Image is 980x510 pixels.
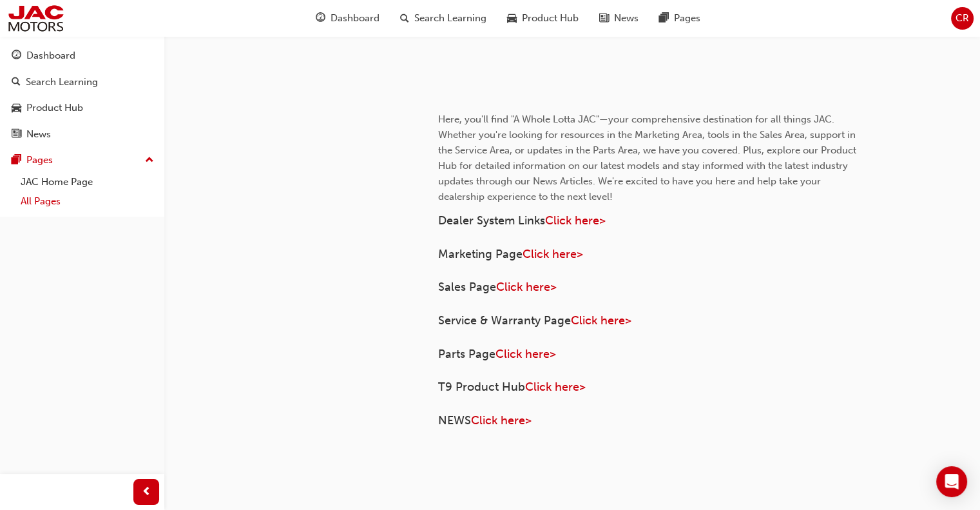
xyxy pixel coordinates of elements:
[305,5,390,32] a: guage-iconDashboard
[142,484,151,500] span: prev-icon
[438,113,859,202] span: Here, you'll find "A Whole Lotta JAC"—your comprehensive destination for all things JAC. Whether ...
[438,380,525,394] span: T9 Product Hub
[145,152,154,169] span: up-icon
[545,213,606,228] a: Click here>
[589,5,649,32] a: news-iconNews
[5,148,159,172] button: Pages
[400,10,409,26] span: search-icon
[5,41,159,148] button: DashboardSearch LearningProduct HubNews
[12,155,21,166] span: pages-icon
[438,413,471,427] span: NEWS
[571,313,631,328] a: Click here>
[26,101,83,115] div: Product Hub
[26,127,51,142] div: News
[507,10,517,26] span: car-icon
[414,11,486,26] span: Search Learning
[956,11,969,26] span: CR
[438,347,495,361] span: Parts Page
[599,10,609,26] span: news-icon
[951,7,974,30] button: CR
[614,11,639,26] span: News
[15,191,159,211] a: All Pages
[496,280,557,294] a: Click here>
[316,10,325,26] span: guage-icon
[12,50,21,62] span: guage-icon
[525,380,586,394] a: Click here>
[674,11,700,26] span: Pages
[5,123,159,146] a: News
[495,347,556,361] a: Click here>
[6,4,65,33] img: jac-portal
[5,70,159,94] a: Search Learning
[438,247,523,261] span: Marketing Page
[438,313,571,328] span: Service & Warranty Page
[15,172,159,192] a: JAC Home Page
[26,48,75,63] div: Dashboard
[12,103,21,114] span: car-icon
[659,10,669,26] span: pages-icon
[12,129,21,141] span: news-icon
[438,280,496,294] span: Sales Page
[522,11,579,26] span: Product Hub
[390,5,497,32] a: search-iconSearch Learning
[936,466,967,497] div: Open Intercom Messenger
[26,75,98,90] div: Search Learning
[5,96,159,120] a: Product Hub
[331,11,380,26] span: Dashboard
[523,247,583,261] a: Click here>
[5,44,159,68] a: Dashboard
[649,5,711,32] a: pages-iconPages
[12,77,21,88] span: search-icon
[438,213,545,228] span: Dealer System Links
[497,5,589,32] a: car-iconProduct Hub
[26,153,53,168] div: Pages
[471,413,532,427] a: Click here>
